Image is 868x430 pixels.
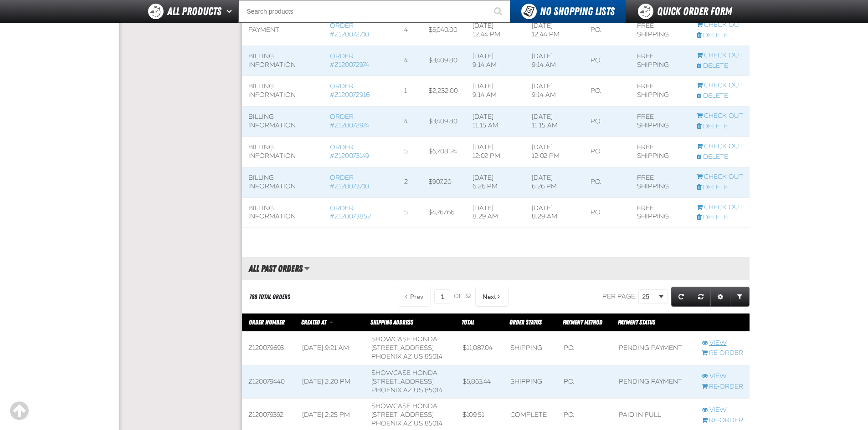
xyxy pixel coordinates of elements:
[248,82,317,100] div: Billing Information
[330,113,369,129] a: Order #Z120072974
[330,174,369,190] a: Order #Z120073710
[371,420,401,427] span: PHOENIX
[422,197,466,228] td: $4,767.66
[702,339,743,348] a: View Z120079693 order
[403,386,412,394] span: AZ
[525,76,585,106] td: [DATE] 9:14 AM
[371,386,401,394] span: PHOENIX
[697,173,743,182] a: Continue checkout started from Z120073710
[730,287,750,307] a: Expand or Collapse Grid Filters
[612,332,695,365] td: Pending payment
[695,314,750,332] th: Row actions
[697,112,743,121] a: Continue checkout started from Z120072974
[525,137,585,167] td: [DATE] 12:02 PM
[697,21,743,30] a: Continue checkout started from Z120072710
[475,287,508,307] button: Next Page
[631,76,690,106] td: Free Shipping
[422,76,466,106] td: $2,232.00
[642,292,657,302] span: 25
[248,52,317,70] div: Billing Information
[697,142,743,151] a: Continue checkout started from Z120073149
[242,263,303,273] h2: All Past Orders
[525,15,585,46] td: [DATE] 12:44 PM
[525,106,585,137] td: [DATE] 11:15 AM
[504,332,557,365] td: Shipping
[398,15,422,46] td: 4
[422,46,466,76] td: $3,409.80
[296,365,365,399] td: [DATE] 2:20 PM
[371,353,401,360] span: PHOENIX
[509,319,542,326] a: Order Status
[422,137,466,167] td: $6,708.24
[584,15,631,46] td: P.O.
[330,204,371,221] a: Order #Z120073852
[398,46,422,76] td: 4
[697,62,743,71] a: Delete checkout started from Z120072974
[398,137,422,167] td: 5
[466,106,525,137] td: [DATE] 11:15 AM
[398,76,422,106] td: 1
[697,81,743,90] a: Continue checkout started from Z120072916
[584,106,631,137] td: P.O.
[242,332,296,365] td: Z120079693
[248,113,317,130] div: Billing Information
[414,420,423,427] span: US
[403,420,412,427] span: AZ
[697,122,743,131] a: Delete checkout started from Z120072974
[504,365,557,399] td: Shipping
[414,353,423,360] span: US
[631,197,690,228] td: Free Shipping
[248,204,317,222] div: Billing Information
[525,167,585,197] td: [DATE] 6:26 PM
[398,197,422,228] td: 5
[584,76,631,106] td: P.O.
[422,15,466,46] td: $5,040.00
[631,106,690,137] td: Free Shipping
[248,174,317,191] div: Billing Information
[584,137,631,167] td: P.O.
[671,287,691,307] a: Refresh grid action
[466,15,525,46] td: [DATE] 12:44 PM
[456,365,504,399] td: $5,863.44
[422,167,466,197] td: $907.20
[691,287,711,307] a: Reset grid action
[249,319,285,326] a: Order Number
[330,22,369,38] a: Order #Z120072710
[702,416,743,425] a: Re-Order Z120079392 order
[456,332,504,365] td: $11,087.04
[584,197,631,228] td: P.O.
[483,293,496,300] span: Next Page
[618,319,655,326] span: Payment Status
[425,353,442,360] bdo: 85014
[631,167,690,197] td: Free Shipping
[697,153,743,162] a: Delete checkout started from Z120073149
[702,383,743,391] a: Re-Order Z120079440 order
[296,332,365,365] td: [DATE] 9:21 AM
[371,335,437,343] span: Showcase Honda
[248,143,317,161] div: Billing Information
[602,293,637,300] span: Per page:
[697,31,743,40] a: Delete checkout started from Z120072710
[466,197,525,228] td: [DATE] 8:29 AM
[525,46,585,76] td: [DATE] 9:14 AM
[371,369,437,377] span: Showcase Honda
[697,183,743,192] a: Delete checkout started from Z120073710
[563,319,602,326] span: Payment Method
[525,197,585,228] td: [DATE] 8:29 AM
[557,332,612,365] td: P.O.
[557,365,612,399] td: P.O.
[631,46,690,76] td: Free Shipping
[425,386,442,394] bdo: 85014
[612,365,695,399] td: Pending payment
[434,289,450,304] input: Current page number
[702,349,743,358] a: Re-Order Z120079693 order
[370,319,413,326] span: Shipping Address
[697,92,743,101] a: Delete checkout started from Z120072916
[403,353,412,360] span: AZ
[584,167,631,197] td: P.O.
[330,52,369,69] a: Order #Z120072974
[330,82,370,99] a: Order #Z120072916
[301,319,326,326] span: Created At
